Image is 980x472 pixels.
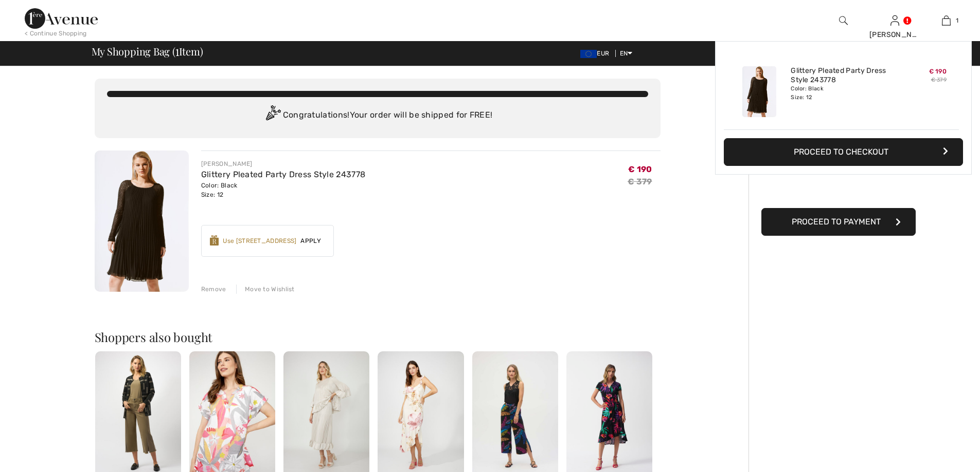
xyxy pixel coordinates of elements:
[921,14,971,27] a: 1
[931,77,947,83] s: € 379
[724,138,963,166] button: Proceed to Checkout
[742,66,776,117] img: Glittery Pleated Party Dress Style 243778
[236,285,295,294] div: Move to Wishlist
[580,50,613,57] span: EUR
[201,181,365,199] div: Color: Black Size: 12
[580,50,597,58] img: Euro
[95,331,661,343] h2: Shoppers also bought
[890,15,899,25] a: Sign In
[201,285,226,294] div: Remove
[296,236,325,246] span: Apply
[223,236,296,246] div: Use [STREET_ADDRESS]
[791,85,892,101] div: Color: Black Size: 12
[839,14,848,27] img: search the website
[620,50,633,57] span: EN
[92,46,203,56] span: My Shopping Bag ( Item)
[175,44,179,57] span: 1
[210,235,219,246] img: Reward-Logo.svg
[942,14,951,27] img: My Bag
[107,105,648,126] div: Congratulations! Your order will be shipped for FREE!
[201,159,365,168] div: [PERSON_NAME]
[890,14,899,27] img: My Info
[956,16,958,25] span: 1
[869,29,920,40] div: [PERSON_NAME]
[929,68,947,75] span: € 190
[25,29,87,38] div: < Continue Shopping
[25,8,98,29] img: 1ère Avenue
[262,105,283,126] img: Congratulation2.svg
[791,66,892,85] a: Glittery Pleated Party Dress Style 243778
[95,150,189,292] img: Glittery Pleated Party Dress Style 243778
[628,164,652,174] span: € 190
[201,169,365,179] a: Glittery Pleated Party Dress Style 243778
[628,177,652,186] s: € 379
